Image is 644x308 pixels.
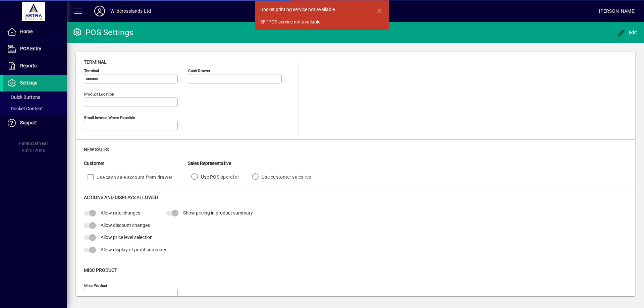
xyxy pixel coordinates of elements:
[89,5,110,17] button: Profile
[151,6,599,16] span: [DATE] 08:37
[188,68,210,73] mat-label: Cash Drawer
[3,58,67,74] a: Reports
[101,235,153,240] span: Allow price level selection
[72,27,133,38] div: POS Settings
[84,92,114,97] mat-label: Product location
[615,26,639,39] button: Edit
[20,120,37,125] span: Support
[84,147,109,152] span: New Sales
[3,23,67,40] a: Home
[188,160,321,167] div: Sales Representative
[617,30,637,35] span: Edit
[110,6,151,16] div: Wildcrosslands Ltd
[101,247,166,252] span: Allow display of profit summary
[84,68,99,73] mat-label: Terminal
[84,59,107,65] span: Terminal
[84,160,188,167] div: Customer
[3,41,67,57] a: POS Entry
[260,18,320,25] div: EFTPOS service not available
[84,267,117,273] span: Misc Product
[7,106,43,111] span: Docket Content
[599,6,636,16] div: [PERSON_NAME]
[101,210,140,215] span: Allow rate changes
[20,29,33,34] span: Home
[20,80,37,85] span: Settings
[7,95,40,100] span: Quick Buttons
[3,115,67,131] a: Support
[3,103,67,114] a: Docket Content
[20,46,41,51] span: POS Entry
[101,223,150,228] span: Allow discount changes
[183,210,253,215] span: Show pricing in product summary
[84,283,107,288] mat-label: Misc Product
[84,115,135,120] mat-label: Email Invoice where possible
[3,91,67,103] a: Quick Buttons
[84,195,158,200] span: Actions and Displays Allowed
[20,63,37,68] span: Reports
